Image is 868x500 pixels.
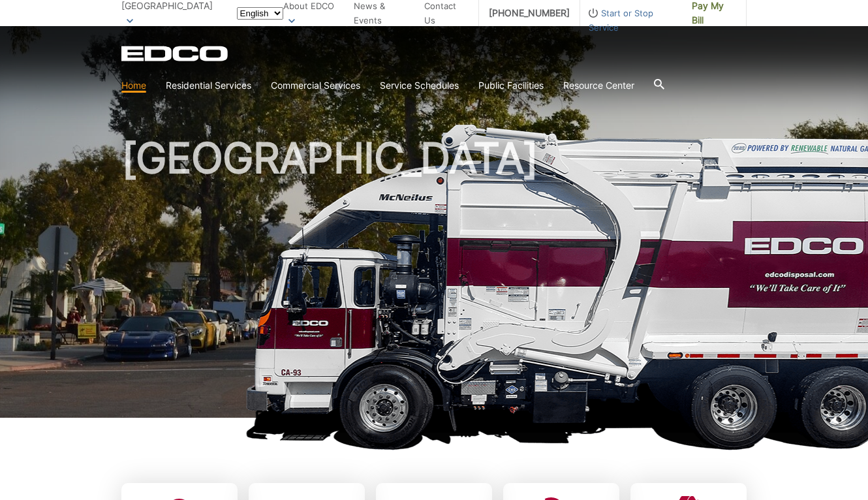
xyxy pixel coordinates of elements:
h1: [GEOGRAPHIC_DATA] [121,137,747,424]
a: Resource Center [563,78,634,93]
a: Home [121,78,146,93]
a: Service Schedules [380,78,459,93]
a: Public Facilities [478,78,544,93]
select: Select a language [237,7,283,20]
a: Commercial Services [271,78,360,93]
a: Residential Services [166,78,251,93]
a: EDCD logo. Return to the homepage. [121,46,230,61]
